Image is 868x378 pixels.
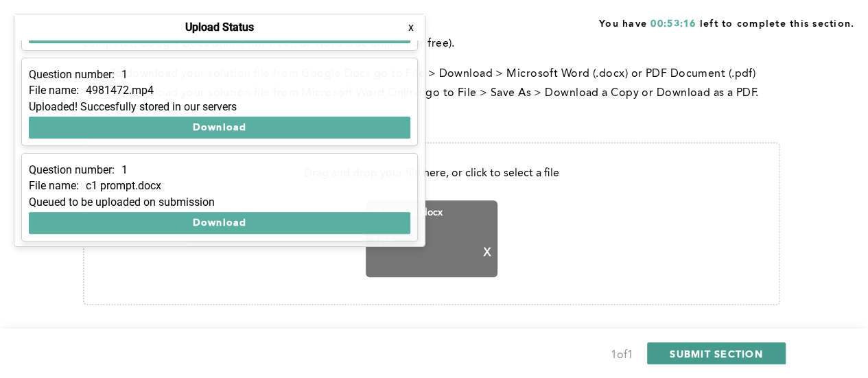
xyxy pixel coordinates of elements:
p: 4981472.mp4 [86,84,154,97]
h4: Upload Status [185,21,254,34]
p: with the completed steps from above You can create the file on your computer, Google Docs online ... [83,15,780,54]
p: Question number: [29,164,115,176]
button: x [404,21,418,34]
button: Download [29,117,410,139]
p: 1 [121,164,128,176]
span: 00:53:16 [650,19,696,29]
span: SUBMIT SECTION [670,347,763,360]
p: X [484,247,491,259]
p: Question number: [29,69,115,81]
span: c1 prompt.docx [373,207,491,218]
p: File name: [29,180,79,192]
button: Show Uploads [14,14,134,36]
p: 1 [121,69,128,81]
li: To download your solution file from Google Docs go to File > Download > Microsoft Word (.docx) or... [110,64,780,84]
span: You have left to complete this section. [599,14,854,31]
div: 1 of 1 [611,346,633,365]
li: To download your solution file from Microsoft Word Online go to File > Save As > Download a Copy ... [110,84,780,103]
p: c1 prompt.docx [86,180,161,192]
p: File name: [29,84,79,97]
div: Queued to be uploaded on submission [29,196,410,209]
div: Uploaded! Succesfully stored in our servers [29,101,410,113]
button: SUBMIT SECTION [647,342,786,364]
span: 12 kb [373,236,395,270]
button: Download [29,212,410,234]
